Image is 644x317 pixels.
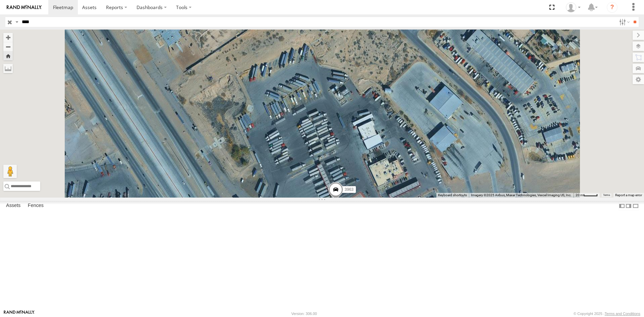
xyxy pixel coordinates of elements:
[3,51,13,60] button: Zoom Home
[438,193,467,198] button: Keyboard shortcuts
[563,2,583,12] div: fernando ponce
[344,187,354,192] span: 3963
[616,17,631,27] label: Search Filter Options
[471,193,572,197] span: Imagery ©2025 Airbus, Maxar Technologies, Vexcel Imaging US, Inc.
[633,75,644,84] label: Map Settings
[3,165,17,178] button: Drag Pegman onto the map to open Street View
[574,193,600,198] button: Map Scale: 20 m per 39 pixels
[574,312,640,316] div: © Copyright 2025 -
[7,5,42,10] img: rand-logo.svg
[619,201,625,211] label: Dock Summary Table to the Left
[3,64,13,73] label: Measure
[3,33,13,42] button: Zoom in
[4,310,35,317] a: Visit our Website
[625,201,632,211] label: Dock Summary Table to the Right
[615,193,642,197] a: Report a map error
[605,312,640,316] a: Terms and Conditions
[291,312,317,316] div: Version: 306.00
[3,201,24,211] label: Assets
[24,201,47,211] label: Fences
[632,201,639,211] label: Hide Summary Table
[3,42,13,51] button: Zoom out
[14,17,19,27] label: Search Query
[576,193,583,197] span: 20 m
[607,2,618,13] i: ?
[603,194,610,197] a: Terms (opens in new tab)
